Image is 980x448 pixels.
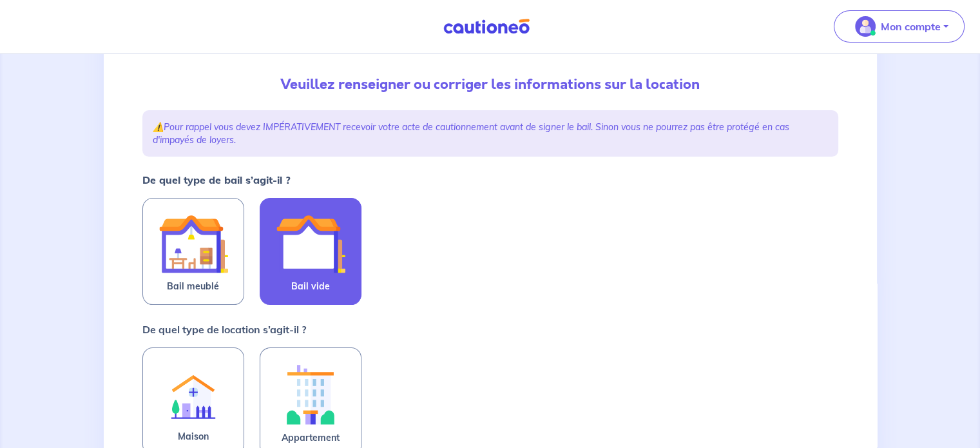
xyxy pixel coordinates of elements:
img: Cautioneo [438,19,535,35]
span: Maison [178,429,209,444]
span: Bail vide [291,278,330,294]
img: illu_rent.svg [159,358,228,429]
p: De quel type de location s’agit-il ? [142,322,306,337]
p: Mon compte [881,19,941,34]
p: Veuillez renseigner ou corriger les informations sur la location [142,74,838,95]
p: ⚠️ [153,121,828,146]
img: illu_empty_lease.svg [276,209,345,278]
em: Pour rappel vous devez IMPÉRATIVEMENT recevoir votre acte de cautionnement avant de signer le bai... [153,121,789,146]
strong: De quel type de bail s’agit-il ? [142,173,291,186]
span: Bail meublé [167,278,219,294]
img: illu_apartment.svg [276,358,345,430]
span: Appartement [282,430,340,445]
img: illu_account_valid_menu.svg [855,16,876,37]
img: illu_furnished_lease.svg [159,209,228,278]
button: illu_account_valid_menu.svgMon compte [834,10,965,43]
